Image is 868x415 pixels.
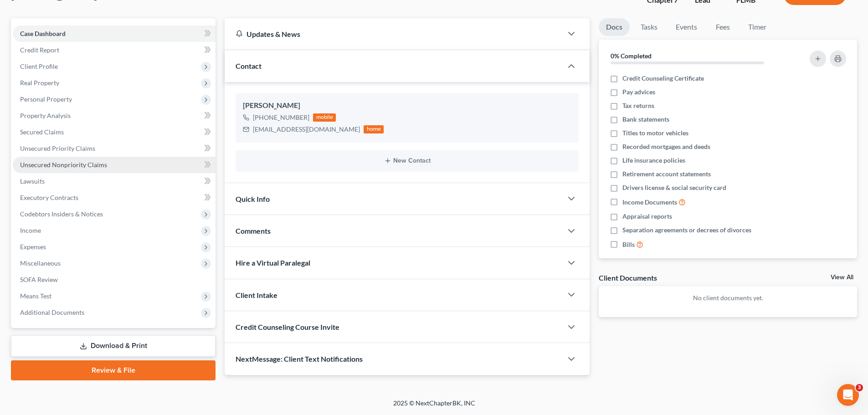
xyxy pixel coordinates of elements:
a: Fees [708,18,737,36]
span: Bills [622,240,635,249]
span: Lawsuits [20,177,45,185]
button: New Contact [243,157,571,164]
a: Property Analysis [13,108,216,124]
span: Unsecured Nonpriority Claims [20,161,107,169]
span: NextMessage: Client Text Notifications [236,354,363,363]
p: No client documents yet. [606,293,850,302]
a: Docs [599,18,630,36]
strong: 0% Completed [611,52,652,60]
span: Secured Claims [20,128,64,136]
span: SOFA Review [20,276,58,283]
a: Review & File [11,360,216,380]
span: Unsecured Priority Claims [20,144,95,152]
div: Updates & News [236,29,551,39]
a: Events [668,18,704,36]
span: Tax returns [622,101,654,110]
span: Contact [236,61,262,70]
span: Recorded mortgages and deeds [622,142,710,151]
span: Separation agreements or decrees of divorces [622,225,751,235]
div: Client Documents [599,273,657,282]
div: 2025 © NextChapterBK, INC [175,399,694,415]
span: Executory Contracts [20,194,78,201]
span: Bank statements [622,115,669,124]
span: Hire a Virtual Paralegal [236,258,310,267]
a: SOFA Review [13,272,216,288]
span: Real Property [20,79,59,87]
span: Expenses [20,243,46,251]
span: Life insurance policies [622,156,685,165]
div: [PERSON_NAME] [243,100,571,111]
a: Timer [741,18,774,36]
a: Secured Claims [13,124,216,140]
a: Unsecured Priority Claims [13,140,216,157]
span: Property Analysis [20,112,71,119]
span: Income [20,226,41,234]
span: Case Dashboard [20,30,66,37]
a: View All [831,274,853,281]
iframe: Intercom live chat [837,384,859,406]
span: Appraisal reports [622,212,672,221]
span: Client Profile [20,62,58,70]
a: Case Dashboard [13,26,216,42]
span: Income Documents [622,198,677,207]
a: Executory Contracts [13,190,216,206]
span: Additional Documents [20,308,84,316]
span: Comments [236,226,271,235]
a: Lawsuits [13,173,216,190]
span: Credit Report [20,46,59,54]
span: Quick Info [236,195,270,203]
span: Personal Property [20,95,72,103]
a: Unsecured Nonpriority Claims [13,157,216,173]
span: 3 [856,384,863,391]
span: Credit Counseling Certificate [622,74,704,83]
a: Download & Print [11,335,216,357]
a: Credit Report [13,42,216,58]
span: Miscellaneous [20,259,61,267]
span: Titles to motor vehicles [622,128,688,138]
span: Retirement account statements [622,169,711,179]
div: [PHONE_NUMBER] [253,113,309,122]
div: mobile [313,113,336,122]
span: Codebtors Insiders & Notices [20,210,103,218]
div: home [364,125,384,133]
span: Client Intake [236,291,277,299]
span: Means Test [20,292,51,300]
span: Drivers license & social security card [622,183,726,192]
span: Pay advices [622,87,655,97]
div: [EMAIL_ADDRESS][DOMAIN_NAME] [253,125,360,134]
span: Credit Counseling Course Invite [236,323,339,331]
a: Tasks [633,18,665,36]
